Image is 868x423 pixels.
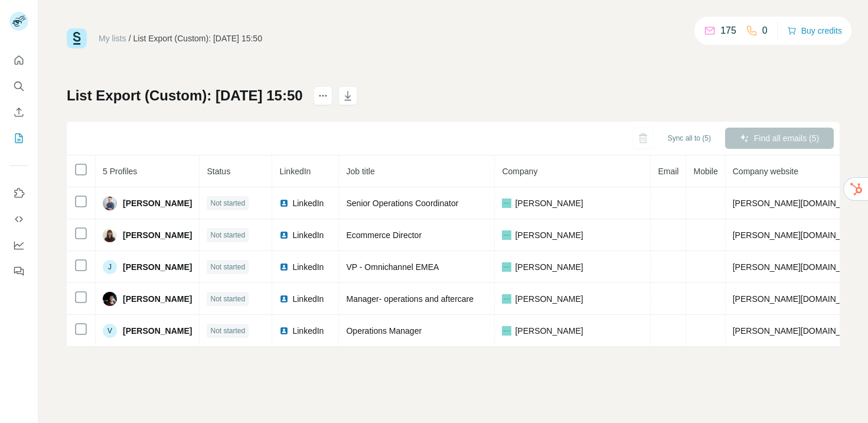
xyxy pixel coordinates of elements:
p: 0 [762,24,768,38]
img: Avatar [103,196,117,210]
span: Not started [210,198,245,209]
button: Feedback [9,261,28,282]
img: LinkedIn logo [279,230,289,240]
span: Email [658,167,678,176]
button: Use Surfe API [9,209,28,230]
span: [PERSON_NAME] [515,261,583,273]
span: Not started [210,294,245,304]
span: Sync all to (5) [668,133,711,144]
span: [PERSON_NAME] [123,261,192,273]
span: LinkedIn [279,167,311,176]
img: company-logo [502,294,511,304]
span: VP - Omnichannel EMEA [346,262,439,272]
div: List Export (Custom): [DATE] 15:50 [133,32,262,44]
span: Not started [210,230,245,240]
span: [PERSON_NAME] [515,197,583,209]
span: LinkedIn [292,229,324,241]
span: [PERSON_NAME] [515,293,583,305]
div: J [103,260,117,274]
img: Avatar [103,292,117,306]
span: [PERSON_NAME] [515,229,583,241]
p: 175 [720,24,736,38]
img: Surfe Logo [67,28,87,48]
span: [PERSON_NAME] [123,197,192,209]
button: Dashboard [9,235,28,256]
button: Sync all to (5) [660,129,719,147]
div: V [103,324,117,338]
img: company-logo [502,199,511,208]
button: Enrich CSV [9,102,28,123]
span: [PERSON_NAME][DOMAIN_NAME] [733,230,867,240]
span: LinkedIn [292,293,324,305]
span: Mobile [693,167,717,176]
span: Operations Manager [346,326,422,336]
button: Use Surfe on LinkedIn [9,183,28,204]
h1: List Export (Custom): [DATE] 15:50 [67,86,303,105]
span: [PERSON_NAME][DOMAIN_NAME] [733,262,867,272]
span: Job title [346,167,374,176]
span: Not started [210,262,245,272]
span: Not started [210,326,245,336]
span: Company [502,167,537,176]
li: / [129,32,131,44]
span: Senior Operations Coordinator [346,199,458,208]
span: [PERSON_NAME][DOMAIN_NAME] [733,199,867,208]
span: [PERSON_NAME] [123,293,192,305]
button: Search [9,76,28,97]
span: [PERSON_NAME][DOMAIN_NAME] [733,326,867,336]
span: Ecommerce Director [346,230,422,240]
span: [PERSON_NAME][DOMAIN_NAME] [733,294,867,304]
button: My lists [9,128,28,149]
button: Quick start [9,50,28,71]
span: LinkedIn [292,261,324,273]
span: LinkedIn [292,325,324,337]
img: Avatar [103,228,117,242]
span: Manager- operations and aftercare [346,294,474,304]
span: Company website [733,167,798,176]
span: Status [207,167,230,176]
img: LinkedIn logo [279,294,289,304]
img: company-logo [502,262,511,272]
span: 5 Profiles [103,167,137,176]
img: company-logo [502,230,511,240]
img: LinkedIn logo [279,326,289,336]
a: My lists [99,34,126,43]
button: Buy credits [787,22,842,39]
img: company-logo [502,326,511,336]
img: LinkedIn logo [279,199,289,208]
span: LinkedIn [292,197,324,209]
span: [PERSON_NAME] [515,325,583,337]
span: [PERSON_NAME] [123,325,192,337]
span: [PERSON_NAME] [123,229,192,241]
img: LinkedIn logo [279,262,289,272]
button: actions [314,86,332,105]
